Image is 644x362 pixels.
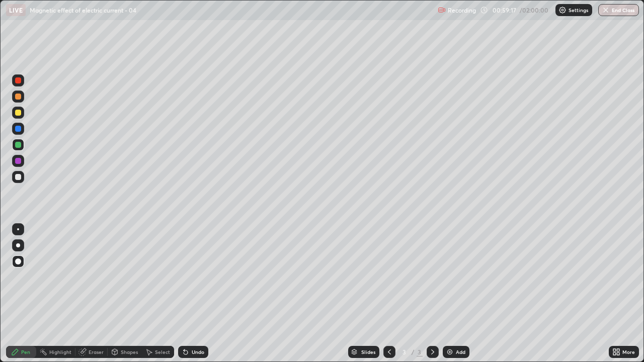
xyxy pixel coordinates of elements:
div: Slides [361,349,375,354]
div: Shapes [121,349,138,354]
div: Eraser [89,349,104,354]
div: 3 [399,349,410,355]
p: LIVE [9,6,23,14]
div: Select [155,349,170,354]
div: / [412,349,415,355]
div: Undo [192,349,204,354]
div: Add [456,349,465,354]
p: Settings [569,8,588,13]
div: More [622,349,635,354]
img: recording.375f2c34.svg [438,6,446,14]
p: Magnetic effect of electric current - 04 [30,6,136,14]
div: 3 [417,347,423,356]
div: Pen [21,349,30,354]
button: End Class [598,4,639,16]
img: class-settings-icons [558,6,567,14]
div: Highlight [49,349,71,354]
p: Recording [448,7,476,14]
img: end-class-cross [602,6,610,14]
img: add-slide-button [446,348,454,356]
